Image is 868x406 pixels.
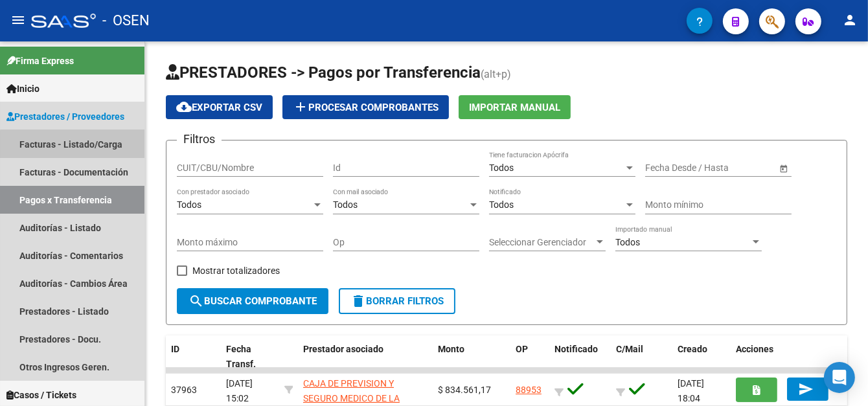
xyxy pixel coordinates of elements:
[438,385,491,395] span: $ 834.561,17
[516,344,528,354] span: OP
[703,163,767,174] input: Fecha fin
[350,293,366,309] mat-icon: delete
[645,163,692,174] input: Fecha inicio
[10,12,26,28] mat-icon: menu
[616,344,643,354] span: C/Mail
[824,362,855,393] div: Open Intercom Messenger
[6,109,124,124] span: Prestadores / Proveedores
[433,335,510,378] datatable-header-cell: Monto
[333,199,358,210] span: Todos
[678,378,704,403] span: [DATE] 18:04
[166,335,221,378] datatable-header-cell: ID
[171,385,197,395] span: 37963
[226,344,256,369] span: Fecha Transf.
[339,288,455,314] button: Borrar Filtros
[226,378,253,403] span: [DATE] 15:02
[293,102,439,113] span: Procesar Comprobantes
[298,335,433,378] datatable-header-cell: Prestador asociado
[166,95,273,119] button: Exportar CSV
[166,63,481,82] span: PRESTADORES -> Pagos por Transferencia
[177,199,201,210] span: Todos
[678,344,707,354] span: Creado
[777,161,790,175] button: Open calendar
[736,344,773,354] span: Acciones
[102,6,150,35] span: - OSEN
[303,344,383,354] span: Prestador asociado
[549,335,611,378] datatable-header-cell: Notificado
[6,82,40,96] span: Inicio
[510,335,549,378] datatable-header-cell: OP
[176,102,262,113] span: Exportar CSV
[6,54,74,68] span: Firma Express
[489,237,594,248] span: Seleccionar Gerenciador
[176,99,192,115] mat-icon: cloud_download
[177,288,328,314] button: Buscar Comprobante
[6,388,76,402] span: Casos / Tickets
[489,163,514,173] span: Todos
[469,102,560,113] span: Importar Manual
[481,68,511,80] span: (alt+p)
[177,130,222,148] h3: Filtros
[350,295,444,307] span: Borrar Filtros
[438,344,464,354] span: Monto
[615,237,640,247] span: Todos
[293,99,308,115] mat-icon: add
[192,263,280,278] span: Mostrar totalizadores
[731,335,847,378] datatable-header-cell: Acciones
[611,335,672,378] datatable-header-cell: C/Mail
[489,199,514,210] span: Todos
[798,381,814,397] mat-icon: send
[842,12,858,28] mat-icon: person
[516,385,542,395] a: 88953
[221,335,279,378] datatable-header-cell: Fecha Transf.
[171,344,179,354] span: ID
[554,344,598,354] span: Notificado
[459,95,571,119] button: Importar Manual
[282,95,449,119] button: Procesar Comprobantes
[188,293,204,309] mat-icon: search
[188,295,317,307] span: Buscar Comprobante
[672,335,731,378] datatable-header-cell: Creado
